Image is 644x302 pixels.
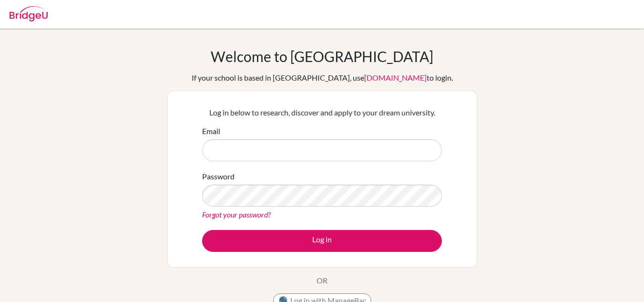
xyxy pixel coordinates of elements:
[211,48,433,65] h1: Welcome to [GEOGRAPHIC_DATA]
[364,73,427,82] a: [DOMAIN_NAME]
[202,125,220,137] label: Email
[202,107,442,118] p: Log in below to research, discover and apply to your dream university.
[202,210,271,219] a: Forgot your password?
[10,6,48,21] img: Bridge-U
[192,72,453,83] div: If your school is based in [GEOGRAPHIC_DATA], use to login.
[317,275,327,286] p: OR
[202,230,442,252] button: Log in
[202,171,235,182] label: Password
